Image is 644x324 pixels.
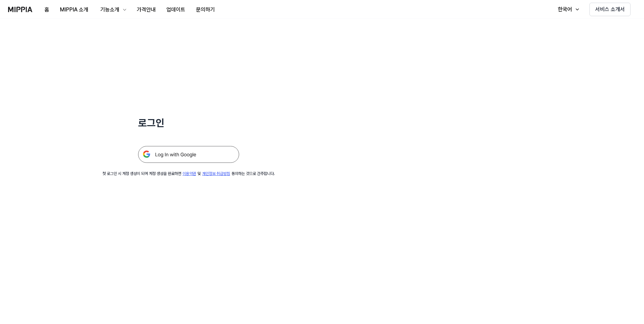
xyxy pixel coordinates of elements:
div: 첫 로그인 시 계정 생성이 되며 계정 생성을 완료하면 및 동의하는 것으로 간주합니다. [102,171,275,177]
img: logo [8,7,32,12]
button: MIPPIA 소개 [55,3,94,16]
a: 업데이트 [161,0,191,19]
button: 업데이트 [161,3,191,16]
img: 구글 로그인 버튼 [138,146,239,163]
a: 이용약관 [183,171,196,176]
button: 기능소개 [94,3,131,16]
h1: 로그인 [138,116,239,130]
div: 한국어 [556,5,573,13]
button: 서비스 소개서 [589,3,631,16]
div: 기능소개 [99,6,121,14]
button: 한국어 [551,3,584,16]
button: 문의하기 [191,3,220,16]
button: 가격안내 [131,3,161,16]
button: 홈 [39,3,55,16]
a: 개인정보 취급방침 [202,171,230,176]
